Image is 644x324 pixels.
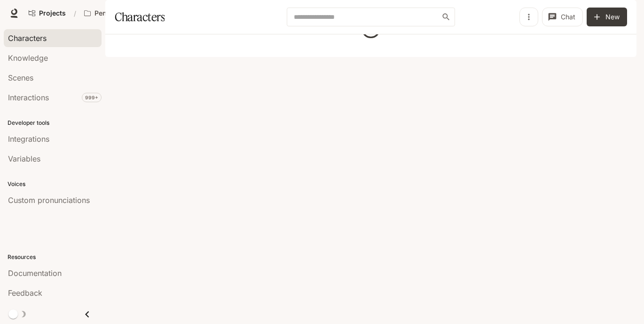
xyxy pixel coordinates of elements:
[80,4,162,23] button: Open workspace menu
[587,8,627,26] button: New
[542,8,583,26] button: Chat
[39,9,66,17] span: Projects
[24,4,70,23] a: Go to projects
[115,8,165,26] h1: Characters
[70,8,80,18] div: /
[94,9,147,17] p: Pen Pals [Production]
